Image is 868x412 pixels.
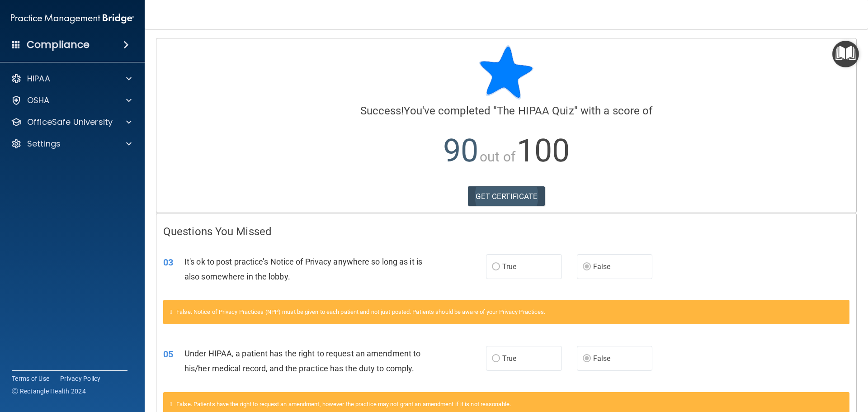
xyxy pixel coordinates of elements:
p: OSHA [27,95,50,106]
h4: You've completed " " with a score of [163,105,849,117]
a: HIPAA [11,73,132,84]
span: True [502,354,516,363]
p: HIPAA [27,73,50,84]
a: OSHA [11,95,132,106]
span: out of [480,149,515,165]
span: False [593,354,611,363]
span: Under HIPAA, a patient has the right to request an amendment to his/her medical record, and the p... [184,349,420,373]
span: 100 [517,132,570,169]
span: False. Patients have the right to request an amendment, however the practice may not grant an ame... [176,401,511,407]
input: True [492,264,500,270]
span: False [593,262,611,271]
a: Settings [11,138,132,149]
span: Success! [360,104,404,117]
h4: Questions You Missed [163,226,849,237]
span: False. Notice of Privacy Practices (NPP) must be given to each patient and not just posted. Patie... [176,308,545,315]
span: It's ok to post practice’s Notice of Privacy anywhere so long as it is also somewhere in the lobby. [184,257,422,281]
span: 90 [443,132,478,169]
img: PMB logo [11,9,134,28]
a: OfficeSafe University [11,117,132,128]
h4: Compliance [27,38,90,51]
p: OfficeSafe University [27,117,113,128]
p: Settings [27,138,61,149]
span: True [502,262,516,271]
input: False [583,264,591,270]
span: The HIPAA Quiz [497,104,574,117]
input: False [583,355,591,362]
button: Open Resource Center [832,41,859,67]
img: blue-star-rounded.9d042014.png [479,45,533,99]
span: 03 [163,257,173,268]
a: Privacy Policy [60,374,101,383]
span: Ⓒ Rectangle Health 2024 [12,387,86,396]
span: 05 [163,349,173,360]
a: Terms of Use [12,374,49,383]
input: True [492,355,500,362]
a: GET CERTIFICATE [468,186,545,206]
